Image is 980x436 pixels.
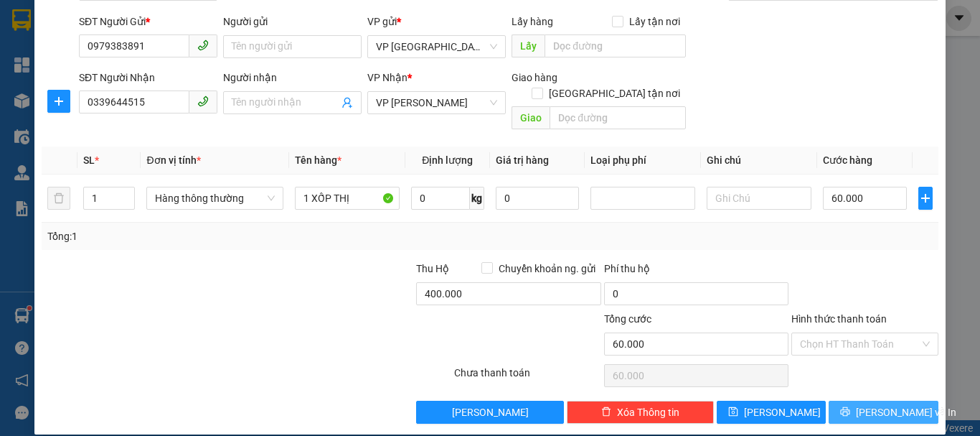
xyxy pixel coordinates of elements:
[623,14,686,29] span: Lấy tận nơi
[295,154,341,166] span: Tên hàng
[744,404,821,420] span: [PERSON_NAME]
[856,404,956,420] span: [PERSON_NAME] và In
[79,14,217,29] div: SĐT Người Gửi
[791,313,887,325] label: Hình thức thanh toán
[416,401,563,424] button: [PERSON_NAME]
[47,228,380,244] div: Tổng: 1
[512,34,545,57] span: Lấy
[567,401,714,424] button: deleteXóa Thông tin
[470,187,484,210] span: kg
[840,407,850,418] span: printer
[453,365,603,390] div: Chưa thanh toán
[493,261,601,277] span: Chuyển khoản ng. gửi
[79,70,217,85] div: SĐT Người Nhận
[223,70,362,85] div: Người nhận
[197,96,209,107] span: phone
[155,187,274,209] span: Hàng thông thường
[550,106,686,129] input: Dọc đường
[717,401,826,424] button: save[PERSON_NAME]
[918,187,933,210] button: plus
[83,154,95,166] span: SL
[223,14,362,29] div: Người gửi
[496,187,580,210] input: 0
[701,147,817,175] th: Ghi chú
[376,92,497,113] span: VP Hoàng Liệt
[452,404,529,420] span: [PERSON_NAME]
[601,407,611,418] span: delete
[367,14,506,29] div: VP gửi
[48,96,70,107] span: plus
[543,85,686,101] span: [GEOGRAPHIC_DATA] tận nơi
[496,154,549,166] span: Giá trị hàng
[604,313,651,325] span: Tổng cước
[422,154,473,166] span: Định lượng
[512,72,557,83] span: Giao hàng
[823,154,872,166] span: Cước hàng
[18,18,90,90] img: logo.jpg
[707,187,811,210] input: Ghi Chú
[416,263,449,274] span: Thu Hộ
[341,97,353,108] span: user-add
[919,193,932,204] span: plus
[545,34,686,57] input: Dọc đường
[134,35,600,53] li: Cổ Đạm, xã [GEOGRAPHIC_DATA], [GEOGRAPHIC_DATA]
[295,187,400,210] input: VD: Bàn, Ghế
[728,407,738,418] span: save
[376,36,497,57] span: VP Bình Lộc
[617,404,679,420] span: Xóa Thông tin
[604,261,788,282] div: Phí thu hộ
[134,53,600,71] li: Hotline: 1900252555
[512,16,553,27] span: Lấy hàng
[367,72,407,83] span: VP Nhận
[146,154,200,166] span: Đơn vị tính
[47,187,70,210] button: delete
[829,401,938,424] button: printer[PERSON_NAME] và In
[585,147,701,175] th: Loại phụ phí
[512,106,550,129] span: Giao
[197,40,209,51] span: phone
[18,104,214,152] b: GỬI : VP [GEOGRAPHIC_DATA]
[47,90,70,113] button: plus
